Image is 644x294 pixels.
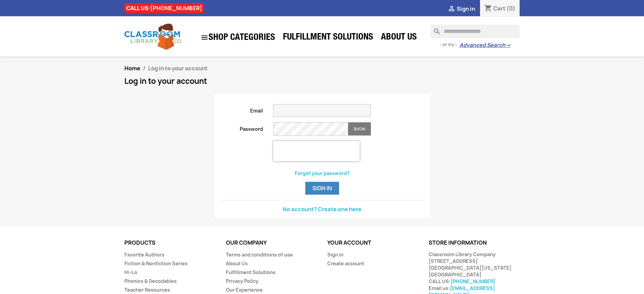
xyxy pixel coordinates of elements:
[124,287,170,293] a: Teacher Resources
[124,77,520,85] h1: Log in to your account
[124,260,188,267] a: Fiction & Nonfiction Series
[451,278,495,285] a: [PHONE_NUMBER]
[124,269,137,275] a: Hi-Lo
[214,104,268,114] label: Email
[327,239,371,246] a: Your account
[439,41,459,48] span: - or try -
[448,5,475,13] a:  Sign in
[283,205,361,213] a: No account? Create one here
[124,65,140,72] a: Home
[150,4,202,12] a: [PHONE_NUMBER]
[226,251,293,258] a: Terms and conditions of use
[493,5,505,12] span: Cart
[200,33,209,42] i: 
[124,3,204,13] div: CALL US:
[124,278,177,284] a: Phonics & Decodables
[430,25,438,33] i: search
[505,42,510,49] span: →
[214,122,268,132] label: Password
[280,31,377,45] a: Fulfillment Solutions
[305,182,339,195] button: Sign in
[226,269,276,275] a: Fulfillment Solutions
[378,31,420,45] a: About Us
[197,30,279,45] a: SHOP CATEGORIES
[430,25,520,38] input: Search
[273,122,348,136] input: Password input
[226,260,248,267] a: About Us
[226,240,317,246] p: Our company
[429,240,520,246] p: Store information
[273,141,360,161] iframe: reCAPTCHA
[484,5,492,13] i: shopping_cart
[348,122,371,136] button: Show
[448,5,456,13] i: 
[226,287,263,293] a: Our Experience
[226,278,258,284] a: Privacy Policy
[124,24,182,50] img: Classroom Library Company
[327,251,343,258] a: Sign in
[327,260,364,267] a: Create account
[148,65,208,72] span: Log in to your account
[124,240,216,246] p: Products
[295,170,350,176] a: Forgot your password?
[459,42,510,49] a: Advanced Search→
[457,5,475,13] span: Sign in
[124,251,164,258] a: Favorite Authors
[506,5,516,12] span: (0)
